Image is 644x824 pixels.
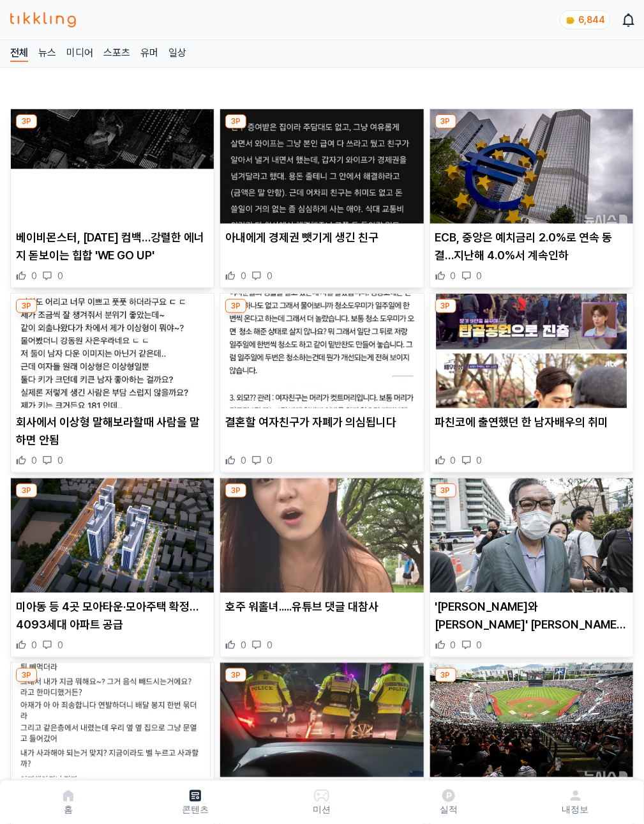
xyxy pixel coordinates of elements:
a: 콘텐츠 [132,786,259,819]
div: 3P [435,668,456,682]
div: 3P [225,299,246,313]
img: ECB, 중앙은 예치금리 2.0%로 연속 동결…지난해 4.0%서 계속인하 [430,109,633,224]
div: 3P 아내에게 경제권 뺏기게 생긴 친구 아내에게 경제권 뺏기게 생긴 친구 0 0 [220,109,424,288]
p: '[PERSON_NAME]와 [PERSON_NAME]' [PERSON_NAME]법사, 오는 23일 재판 시작 [435,598,628,634]
img: 같이 엘베탄 배달 아저씨가 감자튀김 빼 먹더라 [11,663,214,777]
span: 0 [451,639,456,652]
p: 베이비몬스터, [DATE] 컴백…강렬한 에너지 돋보이는 힙합 'WE GO UP' [16,229,209,264]
a: 일상 [168,45,186,62]
div: 3P '김건희와 공모' 건진법사, 오는 23일 재판 시작 '[PERSON_NAME]와 [PERSON_NAME]' [PERSON_NAME]법사, 오는 23일 재판 시작 0 0 [430,478,634,657]
a: 뉴스 [38,45,56,62]
span: 0 [31,454,37,467]
a: 실적 [386,786,513,819]
div: 3P 미아동 등 4곳 모아타운·모아주택 확정…4093세대 아파트 공급 미아동 등 4곳 모아타운·모아주택 확정…4093세대 아파트 공급 0 0 [10,478,214,657]
a: 미디어 [66,45,93,62]
span: 0 [267,639,273,652]
a: 유머 [140,45,158,62]
div: 3P [16,114,37,128]
img: KBO리그, 정규시즌 누적 관중 2억명 달성…출범 44년 만의 대기록 [430,663,633,777]
p: 내정보 [562,804,589,816]
img: coin [565,15,576,26]
img: 결혼할 여자친구가 자폐가 의심됩니다 [220,294,423,408]
p: 아내에게 경제권 뺏기게 생긴 친구 [225,229,418,247]
div: 3P [16,484,37,498]
span: 0 [57,270,63,282]
p: 파친코에 출연했던 한 남자배우의 취미 [435,413,628,431]
span: 0 [477,454,483,467]
span: 0 [267,454,273,467]
p: 미션 [313,804,331,816]
a: 홈 [5,786,132,819]
div: 3P ECB, 중앙은 예치금리 2.0%로 연속 동결…지난해 4.0%서 계속인하 ECB, 중앙은 예치금리 2.0%로 연속 동결…지난해 4.0%서 계속인하 0 0 [430,109,634,288]
span: 0 [477,270,483,282]
p: 홈 [64,804,73,816]
span: 0 [451,454,456,467]
div: 3P 파친코에 출연했던 한 남자배우의 취미 파친코에 출연했던 한 남자배우의 취미 0 0 [430,293,634,473]
div: 3P [435,484,456,498]
p: 콘텐츠 [182,804,209,816]
p: 실적 [440,804,458,816]
img: 호주 워홀녀.....유튜브 댓글 대참사 [220,478,423,593]
p: ECB, 중앙은 예치금리 2.0%로 연속 동결…지난해 4.0%서 계속인하 [435,229,628,264]
span: 0 [241,639,246,652]
p: 회사에서 이상형 말해보라할때 사람을 말하면 안됨 [16,413,209,449]
a: coin 6,844 [560,10,608,29]
img: 회사에서 이상형 말해보라할때 사람을 말하면 안됨 [11,294,214,408]
div: 3P 베이비몬스터, 10월 10일 컴백…강렬한 에너지 돋보이는 힙합 'WE GO UP' 베이비몬스터, [DATE] 컴백…강렬한 에너지 돋보이는 힙합 'WE GO UP' 0 0 [10,109,214,288]
img: 미션 [314,788,329,804]
span: 0 [241,454,246,467]
p: 결혼할 여자친구가 자폐가 의심됩니다 [225,413,418,431]
a: 스포츠 [103,45,130,62]
span: 0 [57,454,63,467]
img: 아내에게 경제권 뺏기게 생긴 친구 [220,109,423,224]
div: 3P [435,299,456,313]
img: 베이비몬스터, 10월 10일 컴백…강렬한 에너지 돋보이는 힙합 'WE GO UP' [11,109,214,224]
span: 0 [241,270,246,282]
div: 3P 회사에서 이상형 말해보라할때 사람을 말하면 안됨 회사에서 이상형 말해보라할때 사람을 말하면 안됨 0 0 [10,293,214,473]
img: '김건희와 공모' 건진법사, 오는 23일 재판 시작 [430,478,633,593]
div: 3P [435,114,456,128]
img: 파친코에 출연했던 한 남자배우의 취미 [430,294,633,408]
button: 미션 [258,786,386,819]
span: 0 [57,639,63,652]
span: 0 [451,270,456,282]
img: 어질어질한 인스타녀 레전드 [220,663,423,777]
p: 미아동 등 4곳 모아타운·모아주택 확정…4093세대 아파트 공급 [16,598,209,634]
img: 티끌링 [10,12,76,27]
span: 0 [477,639,483,652]
div: 3P 결혼할 여자친구가 자폐가 의심됩니다 결혼할 여자친구가 자폐가 의심됩니다 0 0 [220,293,424,473]
a: 전체 [10,45,28,62]
p: 호주 워홀녀.....유튜브 댓글 대참사 [225,598,418,616]
div: 3P [225,114,246,128]
div: 3P [16,668,37,682]
div: 3P [225,484,246,498]
span: 0 [31,270,37,282]
div: 3P 호주 워홀녀.....유튜브 댓글 대참사 호주 워홀녀.....유튜브 댓글 대참사 0 0 [220,478,424,657]
div: 3P [16,299,37,313]
span: 6,844 [578,15,605,25]
span: 0 [267,270,273,282]
a: 내정보 [512,786,639,819]
div: 3P [225,668,246,682]
img: 미아동 등 4곳 모아타운·모아주택 확정…4093세대 아파트 공급 [11,478,214,593]
span: 0 [31,639,37,652]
